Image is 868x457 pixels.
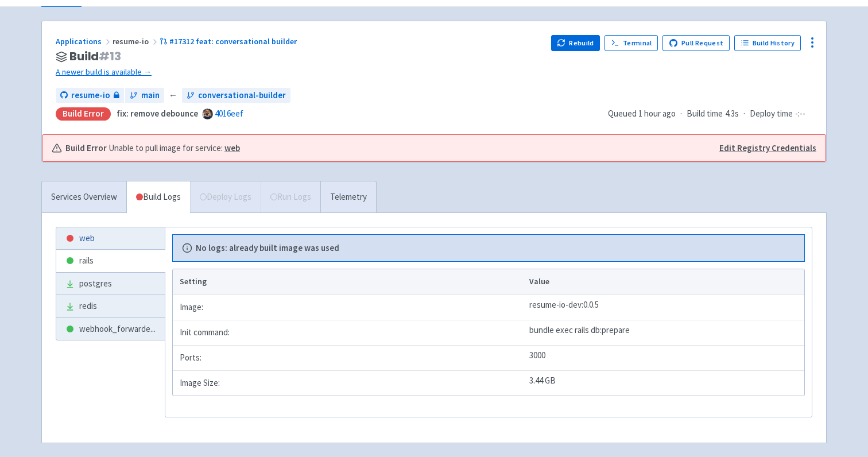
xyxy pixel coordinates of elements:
[196,242,339,255] b: No logs: already built image was used
[56,273,165,295] a: postgres
[750,107,793,121] span: Deploy time
[113,36,160,47] span: resume-io
[795,107,805,121] span: -:--
[173,370,526,396] td: Image Size:
[320,181,376,213] a: Telemetry
[65,142,107,155] b: Build Error
[71,89,110,102] span: resume-io
[108,142,240,155] span: Unable to pull image for service:
[56,36,113,47] a: Applications
[56,250,165,272] a: rails
[56,295,165,317] a: redis
[69,50,121,63] span: Build
[198,89,286,102] span: conversational-builder
[526,269,804,295] th: Value
[173,269,526,295] th: Setting
[56,88,124,103] a: resume-io
[79,323,156,336] span: webhook_forwarde ...
[56,65,542,79] a: A newer build is available →
[173,345,526,370] td: Ports:
[608,108,676,119] span: Queued
[719,142,816,155] a: Edit Registry Credentials
[608,107,812,121] div: · ·
[734,35,801,51] a: Build History
[56,227,165,250] a: web
[169,89,177,102] span: ←
[99,48,121,64] span: # 13
[604,35,658,51] a: Terminal
[42,181,126,213] a: Services Overview
[526,320,804,345] td: bundle exec rails db:prepare
[224,142,240,153] a: web
[56,318,165,340] a: webhook_forwarde...
[725,107,739,121] span: 4.3s
[687,107,723,121] span: Build time
[125,88,164,103] a: main
[173,295,526,320] td: Image:
[215,108,243,119] a: 4016eef
[526,370,804,396] td: 3.44 GB
[182,88,290,103] a: conversational-builder
[117,108,198,119] strong: fix: remove debounce
[526,295,804,320] td: resume-io-dev:0.0.5
[127,181,190,213] a: Build Logs
[56,107,111,121] div: Build Error
[638,108,676,119] time: 1 hour ago
[141,89,160,102] span: main
[160,36,299,47] a: #17312 feat: conversational builder
[551,35,600,51] button: Rebuild
[173,320,526,345] td: Init command:
[526,345,804,370] td: 3000
[662,35,730,51] a: Pull Request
